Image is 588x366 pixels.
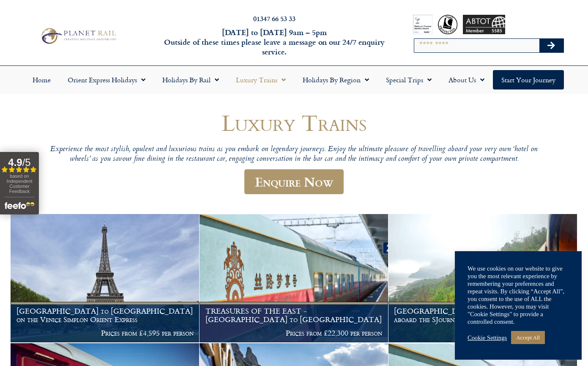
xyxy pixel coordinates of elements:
p: Prices from £6,795 per person [394,329,571,337]
div: We use cookies on our website to give you the most relevant experience by remembering your prefer... [468,265,569,325]
a: Luxury Trains [227,70,294,89]
nav: Menu [4,70,584,89]
button: Search [539,39,564,52]
a: Holidays by Region [294,70,377,89]
a: Cookie Settings [468,334,507,342]
a: Home [24,70,59,89]
a: Orient Express Holidays [59,70,154,89]
img: Planet Rail Train Holidays Logo [38,26,118,46]
h1: [GEOGRAPHIC_DATA] to [GEOGRAPHIC_DATA] on the Venice Simplon Orient Express [16,307,194,323]
a: Special Trips [377,70,440,89]
a: Accept All [511,331,545,344]
h1: [GEOGRAPHIC_DATA], Sapa, Ha Long & Lan Ha aboard the SJourney [394,307,571,323]
a: Start your Journey [493,70,564,89]
h1: Luxury Trains [41,110,548,135]
a: [GEOGRAPHIC_DATA], Sapa, Ha Long & Lan Ha aboard the SJourney Prices from £6,795 per person [388,214,577,343]
a: Holidays by Rail [154,70,227,89]
a: [GEOGRAPHIC_DATA] to [GEOGRAPHIC_DATA] on the Venice Simplon Orient Express Prices from £4,595 pe... [11,214,200,343]
a: About Us [440,70,493,89]
p: Prices from £4,595 per person [16,329,194,337]
h1: TREASURES OF THE EAST - [GEOGRAPHIC_DATA] to [GEOGRAPHIC_DATA] [205,307,383,323]
p: Prices from £22,300 per person [205,329,383,337]
a: Enquire Now [244,169,344,194]
a: TREASURES OF THE EAST - [GEOGRAPHIC_DATA] to [GEOGRAPHIC_DATA] Prices from £22,300 per person [200,214,388,343]
a: 01347 66 53 33 [253,14,295,23]
p: Experience the most stylish, opulent and luxurious trains as you embark on legendary journeys. En... [41,145,548,165]
h6: [DATE] to [DATE] 9am – 5pm Outside of these times please leave a message on our 24/7 enquiry serv... [159,27,390,57]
